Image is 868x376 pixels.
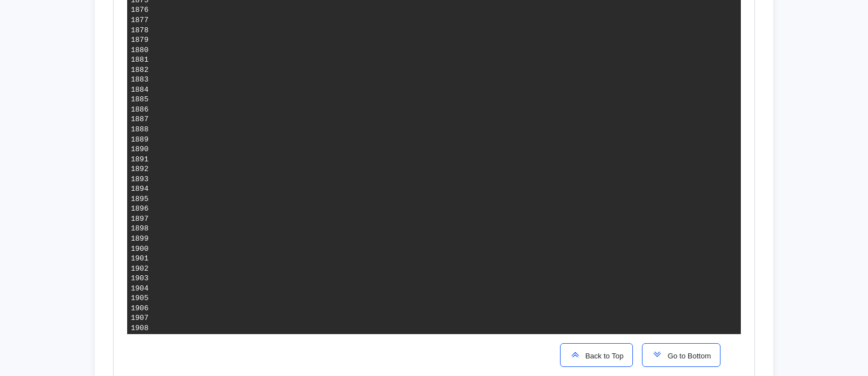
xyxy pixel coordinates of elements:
div: 1892 [131,164,149,174]
div: 1883 [131,75,149,85]
img: scroll-to-icon.svg [652,349,663,360]
div: 1881 [131,55,149,65]
span: Go to Bottom [663,352,711,360]
div: 1902 [131,264,149,274]
div: 1903 [131,274,149,284]
button: Back to Top [560,343,633,367]
div: 1899 [131,234,149,244]
div: 1901 [131,254,149,264]
div: 1898 [131,224,149,234]
img: scroll-to-icon.svg [570,349,581,360]
div: 1894 [131,184,149,194]
div: 1900 [131,244,149,254]
div: 1884 [131,85,149,95]
div: 1908 [131,323,149,334]
div: 1906 [131,304,149,314]
div: 1886 [131,105,149,115]
div: 1891 [131,155,149,165]
div: 1879 [131,35,149,45]
div: 1889 [131,135,149,145]
div: 1878 [131,25,149,36]
div: 1895 [131,194,149,204]
div: 1905 [131,293,149,304]
div: 1880 [131,45,149,55]
div: 1888 [131,125,149,135]
div: 1885 [131,95,149,105]
div: 1876 [131,5,149,15]
div: 1877 [131,15,149,25]
div: 1893 [131,174,149,185]
div: 1890 [131,144,149,155]
div: 1882 [131,65,149,75]
div: 1904 [131,284,149,294]
span: Back to Top [581,352,624,360]
div: 1887 [131,114,149,125]
div: 1896 [131,204,149,214]
button: Go to Bottom [642,343,721,367]
div: 1907 [131,313,149,323]
div: 1909 [131,333,149,343]
div: 1897 [131,214,149,224]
